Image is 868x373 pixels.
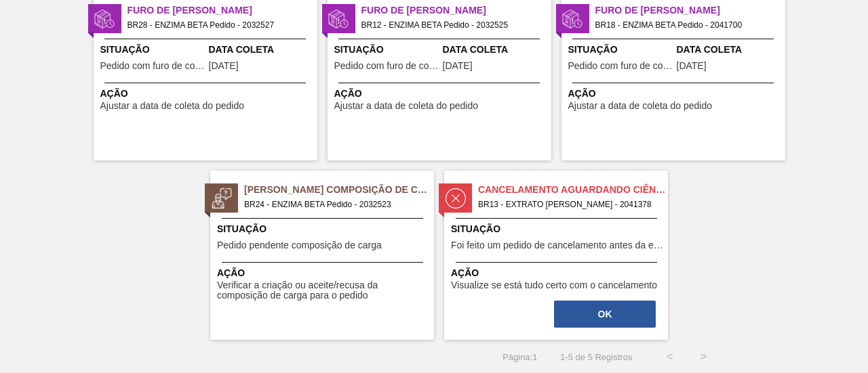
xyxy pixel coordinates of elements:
[94,9,115,29] img: status
[443,61,473,71] span: 19/09/2025
[217,222,431,236] span: Situação
[568,87,782,101] span: Ação
[595,3,785,18] span: Furo de Coleta
[595,18,774,32] span: BR18 - ENZIMA BETA Pedido - 2041700
[127,3,317,18] span: Furo de Coleta
[443,43,548,57] span: Data Coleta
[328,9,349,29] img: status
[217,266,431,280] span: Ação
[568,101,713,111] span: Ajustar a data de coleta do pedido
[451,240,665,250] span: Foi feito um pedido de cancelamento antes da etapa de aguardando faturamento
[554,301,656,328] button: OK
[677,61,707,71] span: 30/09/2025
[334,61,439,71] span: Pedido com furo de coleta
[100,61,205,71] span: Pedido com furo de coleta
[451,280,657,290] span: Visualize se está tudo certo com o cancelamento
[361,3,551,18] span: Furo de Coleta
[361,18,540,32] span: BR12 - ENZIMA BETA Pedido - 2032525
[209,43,314,57] span: Data Coleta
[568,61,673,71] span: Pedido com furo de coleta
[446,188,466,209] img: status
[478,183,668,197] span: Cancelamento aguardando ciência
[451,266,665,280] span: Ação
[568,43,673,57] span: Situação
[212,188,232,209] img: status
[100,101,245,111] span: Ajustar a data de coleta do pedido
[100,87,314,101] span: Ação
[478,197,657,212] span: BR13 - EXTRATO DE ALECRIM Pedido - 2041378
[553,299,657,329] div: Completar tarefa: 30326378
[451,222,665,236] span: Situação
[209,61,239,71] span: 23/09/2025
[562,9,583,29] img: status
[334,87,548,101] span: Ação
[217,240,382,250] span: Pedido pendente composição de carga
[217,280,431,301] span: Verificar a criação ou aceite/recusa da composição de carga para o pedido
[244,197,423,212] span: BR24 - ENZIMA BETA Pedido - 2032523
[127,18,307,32] span: BR28 - ENZIMA BETA Pedido - 2032527
[677,43,782,57] span: Data Coleta
[100,43,205,57] span: Situação
[502,352,537,362] span: Página : 1
[334,101,479,111] span: Ajustar a data de coleta do pedido
[334,43,439,57] span: Situação
[557,352,632,362] span: 1 - 5 de 5 Registros
[244,183,434,197] span: Pedido Aguardando Composição de Carga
